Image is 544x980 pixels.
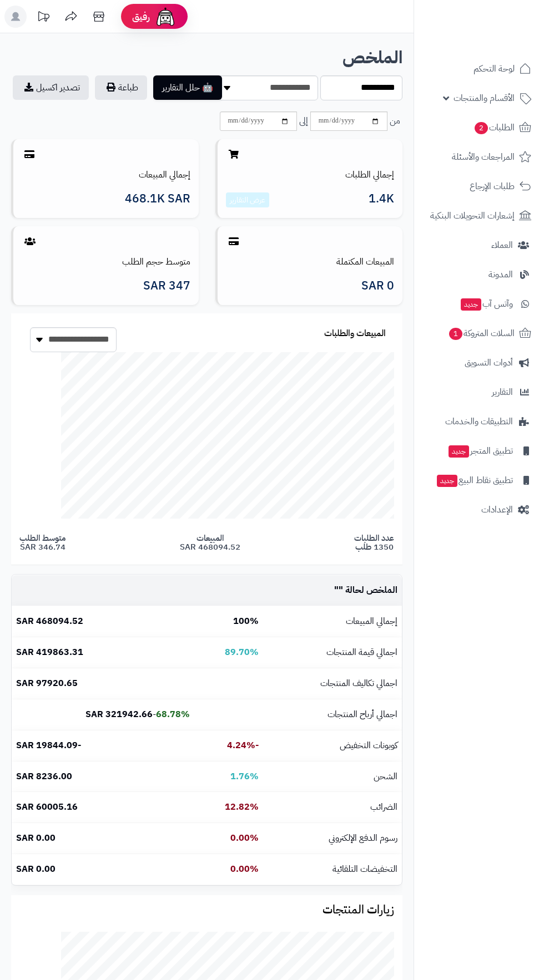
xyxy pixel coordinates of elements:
b: 68.78% [156,708,190,721]
a: وآتس آبجديد [421,291,537,317]
span: متوسط الطلب 346.74 SAR [19,534,66,552]
span: لوحة التحكم [474,61,515,77]
span: التقارير [492,384,513,400]
span: تطبيق المتجر [447,443,513,459]
a: أدوات التسويق [421,349,537,376]
td: التخفيضات التلقائية [263,854,402,885]
b: 12.82% [225,800,259,814]
span: إلى [299,115,308,128]
span: تطبيق نقاط البيع [436,473,513,488]
span: الأقسام والمنتجات [454,90,515,106]
span: إشعارات التحويلات البنكية [430,208,515,224]
a: إشعارات التحويلات البنكية [421,202,537,229]
a: لوحة التحكم [421,55,537,82]
button: 🤖 حلل التقارير [153,75,222,100]
a: المراجعات والأسئلة [421,144,537,170]
h3: زيارات المنتجات [19,903,394,916]
b: 8236.00 SAR [16,770,72,783]
span: العملاء [491,237,513,253]
b: الملخص [342,44,402,70]
a: تطبيق المتجرجديد [421,438,537,464]
b: 97920.65 SAR [16,677,78,690]
span: أدوات التسويق [465,355,513,370]
span: طلبات الإرجاع [470,179,515,194]
a: تصدير اكسيل [13,75,89,100]
span: 2 [475,122,488,134]
button: طباعة [95,75,147,100]
span: المبيعات 468094.52 SAR [180,534,240,552]
a: إجمالي المبيعات [139,168,190,181]
a: الطلبات2 [421,114,537,141]
span: المدونة [488,267,513,282]
td: الضرائب [263,792,402,822]
span: المراجعات والأسئلة [452,149,515,165]
span: جديد [449,445,469,458]
td: اجمالي تكاليف المنتجات [263,668,402,699]
span: 1 [449,328,462,340]
a: تحديثات المنصة [29,6,57,31]
b: 89.70% [225,646,259,659]
td: رسوم الدفع الإلكتروني [263,823,402,854]
a: المبيعات المكتملة [336,255,394,268]
b: 321942.66 SAR [85,708,153,721]
td: إجمالي المبيعات [263,606,402,637]
a: التطبيقات والخدمات [421,408,537,435]
b: -19844.09 SAR [16,739,81,752]
b: 0.00 SAR [16,831,56,845]
td: اجمالي أرباح المنتجات [263,699,402,730]
h3: المبيعات والطلبات [324,329,386,339]
a: طلبات الإرجاع [421,173,537,200]
td: كوبونات التخفيض [263,730,402,761]
b: 0.00 SAR [16,862,56,876]
a: التقارير [421,379,537,405]
a: عرض التقارير [230,194,265,206]
span: السلات المتروكة [448,326,515,341]
td: - [12,699,194,730]
a: إجمالي الطلبات [345,168,394,181]
span: جديد [437,475,457,487]
a: المدونة [421,261,537,288]
span: الإعدادات [481,502,513,517]
span: من [390,115,400,128]
span: 0 SAR [361,280,394,292]
span: 1.4K [369,192,394,208]
b: -4.24% [227,739,259,752]
span: التطبيقات والخدمات [445,414,513,429]
b: 0.00% [230,862,259,876]
b: 100% [233,615,259,628]
td: اجمالي قيمة المنتجات [263,637,402,668]
a: الإعدادات [421,496,537,523]
td: الملخص لحالة " " [263,575,402,606]
span: جديد [461,298,481,311]
td: الشحن [263,761,402,792]
a: العملاء [421,232,537,258]
b: 468094.52 SAR [16,615,83,628]
span: 468.1K SAR [125,192,190,205]
span: عدد الطلبات 1350 طلب [354,534,394,552]
b: 419863.31 SAR [16,646,83,659]
span: رفيق [132,10,150,23]
span: الطلبات [474,120,515,135]
b: 60005.16 SAR [16,800,78,814]
b: 1.76% [230,770,259,783]
span: 347 SAR [143,280,190,292]
img: ai-face.png [154,6,177,28]
a: السلات المتروكة1 [421,320,537,347]
a: متوسط حجم الطلب [122,255,190,268]
span: وآتس آب [460,296,513,312]
a: تطبيق نقاط البيعجديد [421,467,537,494]
b: 0.00% [230,831,259,845]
